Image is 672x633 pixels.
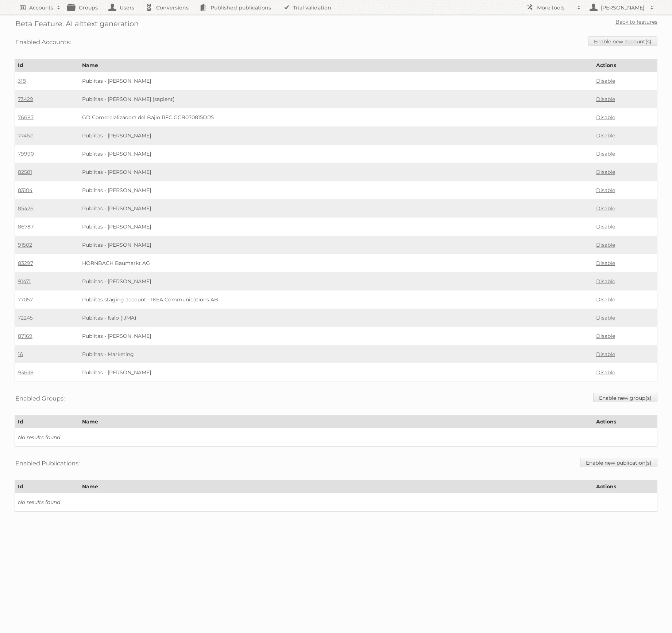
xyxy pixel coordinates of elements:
[596,333,615,339] a: Disable
[79,309,593,327] td: Publitas - Italo (IJMA)
[79,236,593,254] td: Publitas - [PERSON_NAME]
[596,169,615,175] a: Disable
[29,4,53,11] h2: Accounts
[596,260,615,266] a: Disable
[18,333,32,339] a: 87169
[596,187,615,194] a: Disable
[596,242,615,248] a: Disable
[18,96,33,102] a: 73429
[18,369,34,376] a: 93638
[596,114,615,121] a: Disable
[593,415,657,428] th: Actions
[18,151,34,157] a: 79990
[596,132,615,139] a: Disable
[79,327,593,345] td: Publitas - [PERSON_NAME]
[18,434,60,441] i: No results found
[79,345,593,363] td: Publitas - Marketing
[79,363,593,382] td: Publitas - [PERSON_NAME]
[596,151,615,157] a: Disable
[79,199,593,218] td: Publitas - [PERSON_NAME]
[593,480,657,493] th: Actions
[18,169,32,175] a: 82581
[599,4,646,11] h2: [PERSON_NAME]
[596,278,615,285] a: Disable
[79,181,593,199] td: Publitas - [PERSON_NAME]
[15,415,79,428] th: Id
[79,126,593,145] td: Publitas - [PERSON_NAME]
[15,458,80,469] h3: Enabled Publications:
[79,480,593,493] th: Name
[596,296,615,303] a: Disable
[79,415,593,428] th: Name
[580,458,657,467] a: Enable new publication(s)
[18,242,32,248] a: 91502
[596,96,615,102] a: Disable
[596,205,615,212] a: Disable
[596,78,615,84] a: Disable
[79,218,593,236] td: Publitas - [PERSON_NAME]
[79,59,593,72] th: Name
[15,18,139,29] h2: Beta Feature: AI alttext generation
[18,78,26,84] a: 318
[537,4,573,11] h2: More tools
[79,108,593,126] td: GD Comercializadora del Bajio RFC GCB070815DR5
[596,223,615,230] a: Disable
[79,290,593,309] td: Publitas staging account - IKEA Communications AB
[79,254,593,272] td: HORNBACH Baumarkt AG
[15,480,79,493] th: Id
[593,59,657,72] th: Actions
[593,393,657,402] a: Enable new group(s)
[18,187,32,194] a: 83104
[79,163,593,181] td: Publitas - [PERSON_NAME]
[15,36,71,47] h3: Enabled Accounts:
[588,36,657,46] a: Enable new account(s)
[596,314,615,321] a: Disable
[596,351,615,357] a: Disable
[18,132,33,139] a: 77462
[79,145,593,163] td: Publitas - [PERSON_NAME]
[79,72,593,90] td: Publitas - [PERSON_NAME]
[596,369,615,376] a: Disable
[18,223,34,230] a: 86787
[18,260,33,266] a: 83297
[18,296,33,303] a: 77057
[15,59,79,72] th: Id
[18,205,34,212] a: 85426
[18,278,31,285] a: 91471
[18,351,23,357] a: 16
[18,499,60,505] i: No results found
[79,272,593,290] td: Publitas - [PERSON_NAME]
[15,393,65,404] h3: Enabled Groups:
[18,314,33,321] a: 72245
[18,114,34,121] a: 76687
[615,19,657,25] a: Back to features
[79,90,593,108] td: Publitas - [PERSON_NAME] (sapient)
